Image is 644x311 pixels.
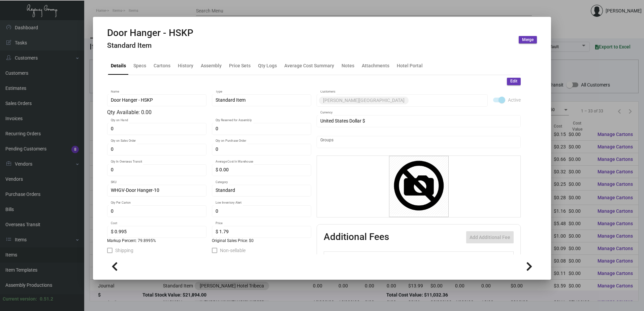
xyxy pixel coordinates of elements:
[508,96,521,104] span: Active
[410,98,484,103] input: Add new..
[397,62,423,69] div: Hotel Portal
[40,296,53,303] div: 0.51.2
[258,62,277,69] div: Qty Logs
[111,62,126,69] div: Details
[3,296,37,303] div: Current version:
[475,252,506,264] th: Price type
[107,27,193,39] h2: Door Hanger - HSKP
[522,37,534,43] span: Merge
[324,231,389,243] h2: Additional Fees
[362,62,389,69] div: Attachments
[154,62,170,69] div: Cartons
[220,246,246,254] span: Non-sellable
[519,36,537,43] button: Merge
[178,62,193,69] div: History
[319,97,409,104] mat-chip: [PERSON_NAME][GEOGRAPHIC_DATA]
[229,62,251,69] div: Price Sets
[466,231,514,243] button: Add Additional Fee
[107,41,193,50] h4: Standard Item
[342,62,354,69] div: Notes
[448,252,475,264] th: Price
[324,252,345,264] th: Active
[507,78,521,85] button: Edit
[115,246,133,254] span: Shipping
[284,62,334,69] div: Average Cost Summary
[420,252,447,264] th: Cost
[201,62,222,69] div: Assembly
[133,62,146,69] div: Specs
[344,252,420,264] th: Type
[510,78,517,84] span: Edit
[320,139,517,145] input: Add new..
[470,235,510,240] span: Add Additional Fee
[107,108,311,116] div: Qty Available: 0.00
